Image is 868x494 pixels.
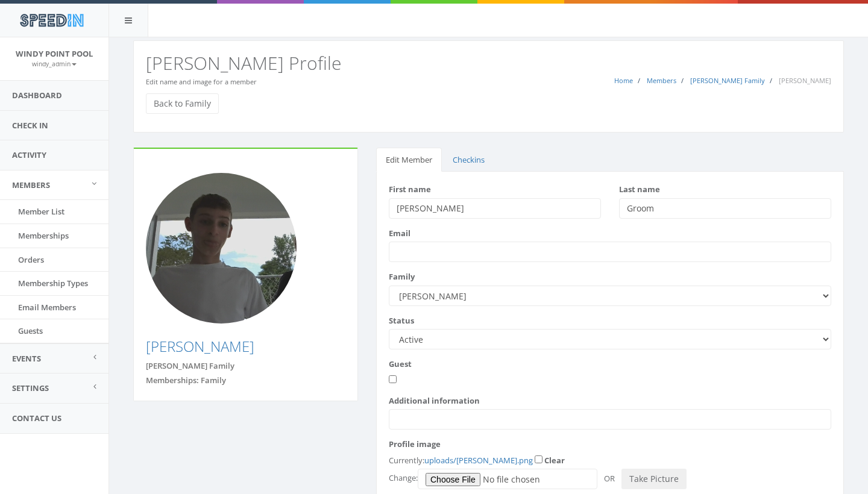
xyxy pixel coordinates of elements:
[424,455,533,466] a: uploads/[PERSON_NAME].png
[12,180,50,190] span: Members
[376,148,442,172] a: Edit Member
[779,76,831,85] span: [PERSON_NAME]
[12,413,61,424] span: Contact Us
[599,473,620,484] span: OR
[614,76,633,85] a: Home
[443,148,494,172] a: Checkins
[146,360,345,372] div: [PERSON_NAME] Family
[389,439,441,450] label: Profile image
[389,271,415,283] label: Family
[389,395,480,407] label: Additional information
[146,93,219,114] a: Back to Family
[621,469,687,489] button: Take Picture
[389,358,412,370] label: Guest
[16,48,93,59] span: Windy Point Pool
[12,383,49,393] span: Settings
[146,53,831,73] h2: [PERSON_NAME] Profile
[389,453,831,490] div: Currently: Change:
[146,77,257,86] small: Edit name and image for a member
[690,76,765,85] a: [PERSON_NAME] Family
[12,353,41,364] span: Events
[146,336,254,356] a: [PERSON_NAME]
[146,173,297,324] img: Photo
[389,228,410,239] label: Email
[18,302,76,313] span: Email Members
[32,60,77,68] small: windy_admin
[647,76,676,85] a: Members
[619,184,660,195] label: Last name
[146,375,345,386] div: Memberships: Family
[389,184,431,195] label: First name
[32,58,77,69] a: windy_admin
[389,315,414,327] label: Status
[544,455,565,466] label: Clear
[14,9,89,31] img: speedin_logo.png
